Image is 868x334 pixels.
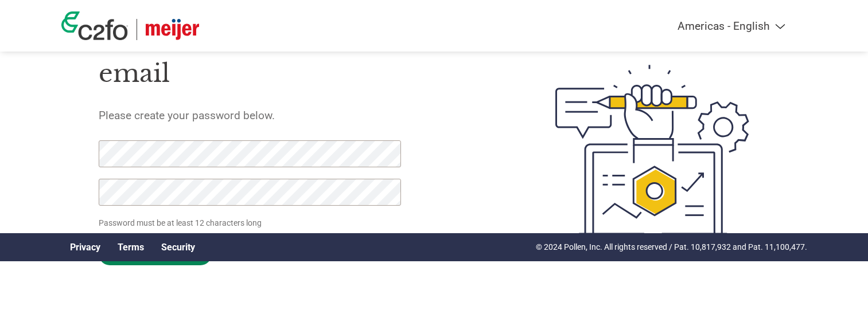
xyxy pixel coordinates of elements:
h1: Thank you for verifying your email [99,18,501,92]
img: Meijer [146,19,199,40]
a: Security [161,242,195,253]
p: Password must be at least 12 characters long [99,217,405,229]
img: c2fo logo [61,11,128,40]
p: © 2024 Pollen, Inc. All rights reserved / Pat. 10,817,932 and Pat. 11,100,477. [536,241,807,253]
img: create-password [535,2,770,305]
a: Privacy [70,242,100,253]
h5: Please create your password below. [99,109,501,122]
a: Terms [118,242,144,253]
